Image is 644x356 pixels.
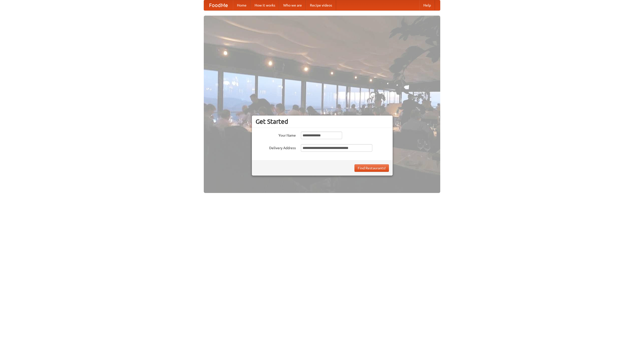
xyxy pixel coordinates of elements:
a: Recipe videos [306,0,336,10]
a: Who we are [279,0,306,10]
a: FoodMe [204,0,233,10]
a: How it works [251,0,279,10]
button: Find Restaurants! [354,164,389,172]
a: Home [233,0,251,10]
a: Help [419,0,435,10]
label: Your Name [256,132,296,138]
h3: Get Started [256,118,389,125]
label: Delivery Address [256,144,296,150]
